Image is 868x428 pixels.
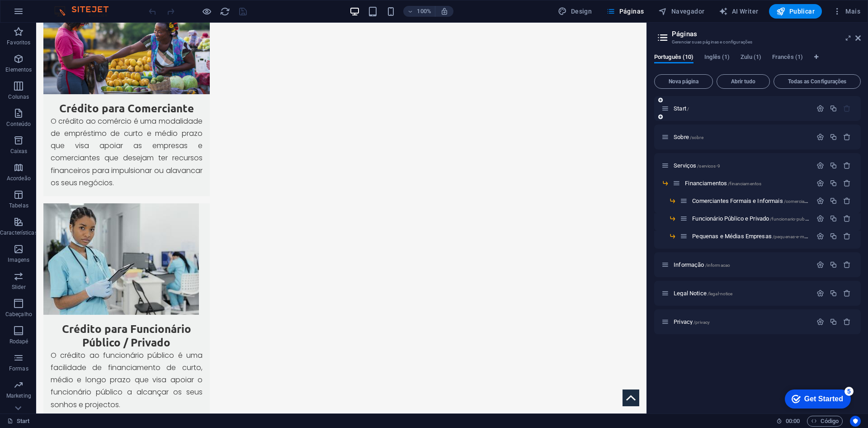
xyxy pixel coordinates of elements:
[674,290,732,297] span: Clique para abrir a página
[830,261,837,269] div: Duplicar
[816,232,824,240] div: Configurações
[671,163,812,168] div: Serviços/servicos-9
[603,4,647,19] button: Páginas
[7,416,30,427] a: Clique para cancelar a seleção. Clique duas vezes para abrir as Páginas
[692,197,854,204] span: Comerciantes Formais e Informais
[674,261,730,268] span: Clique para abrir a página
[654,74,713,89] button: Nova página
[219,6,230,17] button: reload
[674,134,703,140] span: Clique para abrir a página
[692,233,836,240] span: Clique para abrir a página
[671,262,812,268] div: Informação/informacao
[830,162,837,169] div: Duplicar
[843,133,851,141] div: Remover
[833,7,860,16] span: Mais
[776,416,800,427] h6: Tempo de sessão
[784,199,854,204] span: /comerciantes-formais-e-informais
[830,179,837,187] div: Duplicar
[769,4,822,19] button: Publicar
[655,4,708,19] button: Navegador
[690,135,703,140] span: /sobre
[9,365,28,372] p: Formas
[9,202,28,209] p: Tabelas
[705,263,731,268] span: /informacao
[816,133,824,141] div: Configurações
[671,134,812,140] div: Sobre/sobre
[719,7,758,16] span: AI Writer
[7,181,174,395] a: Crédito para Funcionário Público / PrivadoO crédito ao funcionário público é uma facilidade de fi...
[687,106,689,111] span: /
[220,6,230,17] i: Recarregar página
[672,38,843,46] h3: Gerenciar suas páginas e configurações
[728,181,761,186] span: /financiamentos
[7,175,31,182] p: Acordeão
[811,416,839,427] span: Código
[816,215,824,222] div: Configurações
[654,53,861,71] div: Guia de Idiomas
[850,416,861,427] button: Usercentrics
[843,105,851,112] div: A página inicial não pode ser excluída
[816,179,824,187] div: Configurações
[778,79,857,84] span: Todas as Configurações
[201,6,212,17] button: Clique aqui para sair do modo de visualização e continuar editando
[829,4,864,19] button: Mais
[830,289,837,297] div: Duplicar
[67,2,76,11] div: 5
[9,338,28,345] p: Rodapé
[7,5,73,24] div: Get Started 5 items remaining, 0% complete
[693,320,710,325] span: /privacy
[830,232,837,240] div: Duplicar
[830,215,837,222] div: Duplicar
[786,416,800,427] span: 00 00
[672,30,861,38] h2: Páginas
[671,106,812,111] div: Start/
[5,66,32,73] p: Elementos
[843,162,851,169] div: Remover
[816,105,824,112] div: Configurações
[682,180,812,186] div: Financiamentos/financiamentos
[7,39,30,46] p: Favoritos
[843,261,851,269] div: Remover
[685,180,761,187] span: Clique para abrir a página
[658,7,704,16] span: Navegador
[6,120,31,128] p: Conteúdo
[692,215,832,222] span: Funcionário Público e Privado
[704,52,730,64] span: Inglês (1)
[843,318,851,326] div: Remover
[6,392,31,399] p: Marketing
[708,291,733,296] span: /legal-notice
[5,311,32,318] p: Cabeçalho
[776,7,815,16] span: Publicar
[558,7,592,16] span: Design
[27,10,66,18] div: Get Started
[773,234,836,239] span: /pequenas-e-medias-empresas
[816,162,824,169] div: Configurações
[10,148,28,155] p: Caixas
[792,418,793,424] span: :
[8,93,29,101] p: Colunas
[403,6,435,17] button: 100%
[816,289,824,297] div: Configurações
[697,164,720,168] span: /servicos-9
[52,6,120,17] img: Editor Logo
[671,319,812,325] div: Privacy/privacy
[721,79,766,84] span: Abrir tudo
[658,79,709,84] span: Nova página
[417,6,431,17] h6: 100%
[689,198,812,204] div: Comerciantes Formais e Informais/comerciantes-formais-e-informais
[830,105,837,112] div: Duplicar
[816,318,824,326] div: Configurações
[8,256,29,264] p: Imagens
[830,133,837,141] div: Duplicar
[12,284,26,291] p: Slider
[843,179,851,187] div: Remover
[830,318,837,326] div: Duplicar
[843,232,851,240] div: Remover
[689,216,812,221] div: Funcionário Público e Privado/funcionario-publico-e-privado
[770,216,832,221] span: /funcionario-publico-e-privado
[843,215,851,222] div: Remover
[674,318,710,325] span: Clique para abrir a página
[689,233,812,239] div: Pequenas e Médias Empresas/pequenas-e-medias-empresas
[807,416,843,427] button: Código
[830,197,837,205] div: Duplicar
